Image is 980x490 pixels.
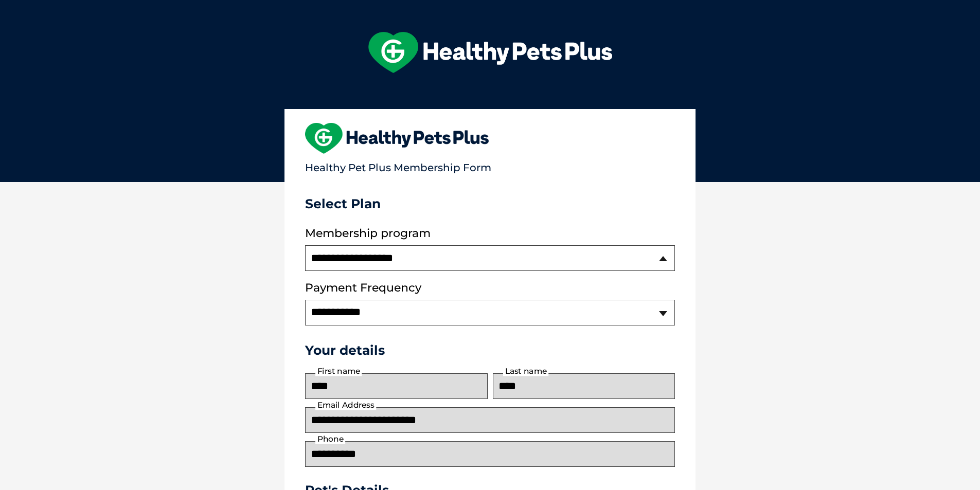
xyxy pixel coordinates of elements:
p: Healthy Pet Plus Membership Form [305,157,675,174]
img: hpp-logo-landscape-green-white.png [368,32,612,73]
h3: Your details [305,342,675,358]
label: First name [315,367,362,376]
img: heart-shape-hpp-logo-large.png [305,123,489,154]
label: Phone [315,434,345,444]
h3: Select Plan [305,196,675,211]
label: Email Address [315,401,376,410]
label: Payment Frequency [305,281,421,295]
label: Last name [503,367,548,376]
label: Membership program [305,227,675,240]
